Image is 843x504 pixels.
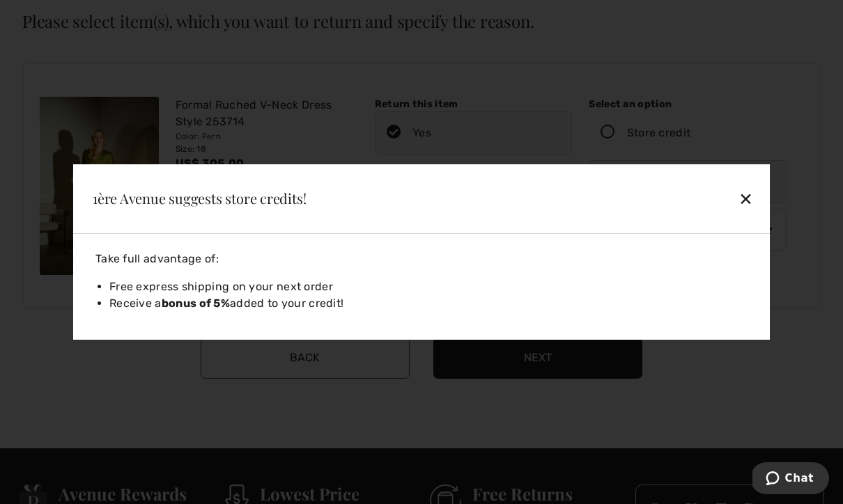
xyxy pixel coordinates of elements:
h3: 1ère Avenue suggests store credits! [93,191,582,205]
div: ✕ [598,184,759,213]
strong: bonus of 5% [162,297,230,310]
div: Take full advantage of: [90,251,753,267]
li: Free express shipping on your next order [109,278,753,295]
iframe: Opens a widget where you can chat to one of our agents [752,462,829,497]
li: Receive a added to your credit! [109,295,753,312]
